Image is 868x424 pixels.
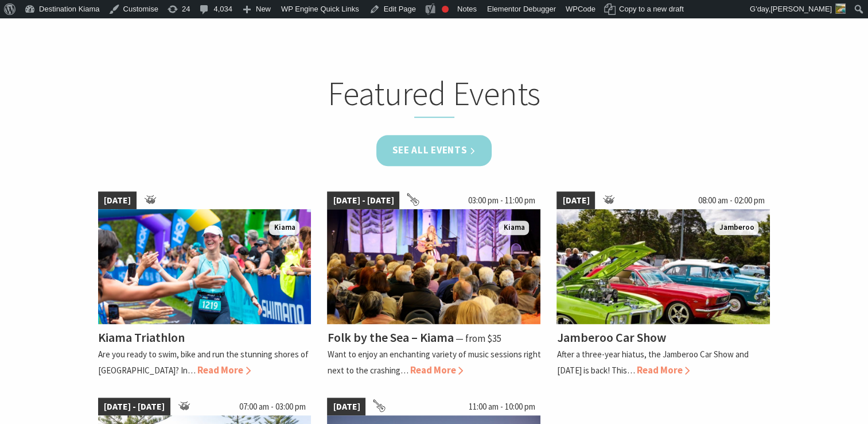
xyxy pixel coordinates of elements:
[556,209,770,324] img: Jamberoo Car Show
[556,329,665,345] h4: Jamberoo Car Show
[327,329,453,345] h4: Folk by the Sea – Kiama
[98,329,185,345] h4: Kiama Triathlon
[376,135,492,165] a: See all Events
[98,209,312,324] img: kiamatriathlon
[455,332,501,345] span: ⁠— from $35
[98,191,312,378] a: [DATE] kiamatriathlon Kiama Kiama Triathlon Are you ready to swim, bike and run the stunning shor...
[714,221,758,235] span: Jamberoo
[556,191,770,378] a: [DATE] 08:00 am - 02:00 pm Jamberoo Car Show Jamberoo Jamberoo Car Show After a three-year hiatus...
[209,74,659,118] h2: Featured Events
[499,221,529,235] span: Kiama
[692,191,770,210] span: 08:00 am - 02:00 pm
[462,398,540,416] span: 11:00 am - 10:00 pm
[98,349,309,375] p: Are you ready to swim, bike and run the stunning shores of [GEOGRAPHIC_DATA]? In…
[233,398,311,416] span: 07:00 am - 03:00 pm
[327,349,540,375] p: Want to enjoy an enchanting variety of music sessions right next to the crashing…
[98,191,137,210] span: [DATE]
[410,364,463,376] span: Read More
[770,5,832,13] span: [PERSON_NAME]
[327,191,540,378] a: [DATE] - [DATE] 03:00 pm - 11:00 pm Folk by the Sea - Showground Pavilion Kiama Folk by the Sea –...
[556,191,595,210] span: [DATE]
[197,364,251,376] span: Read More
[462,191,540,210] span: 03:00 pm - 11:00 pm
[327,398,365,416] span: [DATE]
[442,6,449,13] div: Focus keyphrase not set
[636,364,690,376] span: Read More
[327,209,540,324] img: Folk by the Sea - Showground Pavilion
[269,221,299,235] span: Kiama
[556,349,748,375] p: After a three-year hiatus, the Jamberoo Car Show and [DATE] is back! This…
[327,191,399,210] span: [DATE] - [DATE]
[98,398,170,416] span: [DATE] - [DATE]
